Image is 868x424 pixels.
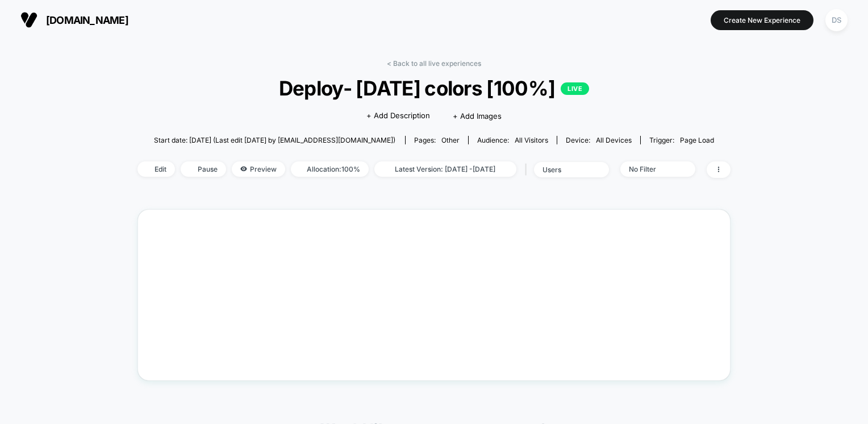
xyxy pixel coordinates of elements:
div: No Filter [629,165,674,173]
span: Page Load [680,136,714,144]
span: Latest Version: [DATE] - [DATE] [374,161,516,177]
button: Create New Experience [711,10,813,30]
span: all devices [596,136,632,144]
span: Start date: [DATE] (Last edit [DATE] by [EMAIL_ADDRESS][DOMAIN_NAME]) [154,136,395,144]
span: Allocation: 100% [291,161,369,177]
div: users [542,165,588,174]
p: LIVE [561,82,589,95]
span: Pause [181,161,226,177]
div: DS [825,9,848,31]
span: other [441,136,460,144]
a: < Back to all live experiences [387,59,481,68]
button: DS [822,9,851,32]
button: [DOMAIN_NAME] [17,11,132,29]
div: Pages: [414,136,460,144]
img: Visually logo [20,11,37,28]
span: Device: [557,136,640,144]
div: Trigger: [649,136,714,144]
div: Audience: [477,136,548,144]
span: [DOMAIN_NAME] [46,14,128,26]
span: | [522,161,534,178]
span: + Add Images [453,111,502,120]
span: All Visitors [515,136,548,144]
span: + Add Description [366,110,430,122]
span: Deploy- [DATE] colors [100%] [167,76,701,100]
span: Edit [137,161,175,177]
span: Preview [232,161,285,177]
